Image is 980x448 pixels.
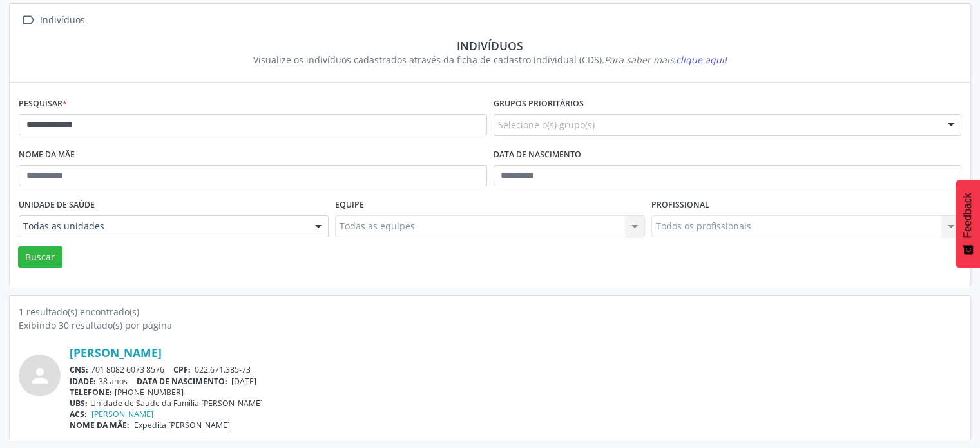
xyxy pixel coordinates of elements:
[19,11,87,30] a:  Indivíduos
[335,195,364,215] label: Equipe
[19,145,75,165] label: Nome da mãe
[70,420,130,431] span: NOME DA MÃE:
[19,305,961,318] div: 1 resultado(s) encontrado(s)
[676,54,727,66] span: clique aqui!
[962,193,974,238] span: Feedback
[18,246,62,268] button: Buscar
[37,11,87,30] div: Indivíduos
[19,11,37,30] i: 
[19,94,67,114] label: Pesquisar
[231,376,256,387] span: [DATE]
[70,387,961,398] div: [PHONE_NUMBER]
[498,118,595,131] span: Selecione o(s) grupo(s)
[70,398,88,409] span: UBS:
[604,54,727,66] i: Para saber mais,
[494,145,581,165] label: Data de nascimento
[494,94,584,114] label: Grupos prioritários
[23,220,302,233] span: Todas as unidades
[70,346,162,360] a: [PERSON_NAME]
[173,364,191,375] span: CPF:
[70,364,961,375] div: 701 8082 6073 8576
[19,318,961,332] div: Exibindo 30 resultado(s) por página
[19,195,95,215] label: Unidade de saúde
[134,420,230,431] span: Expedita [PERSON_NAME]
[70,364,88,375] span: CNS:
[195,364,251,375] span: 022.671.385-73
[70,376,961,387] div: 38 anos
[651,195,709,215] label: Profissional
[70,398,961,409] div: Unidade de Saude da Familia [PERSON_NAME]
[28,364,52,387] i: person
[956,180,980,268] button: Feedback - Mostrar pesquisa
[137,376,227,387] span: DATA DE NASCIMENTO:
[28,39,952,53] div: Indivíduos
[70,376,96,387] span: IDADE:
[70,387,112,398] span: TELEFONE:
[28,53,952,66] div: Visualize os indivíduos cadastrados através da ficha de cadastro individual (CDS).
[91,409,153,420] a: [PERSON_NAME]
[70,409,87,420] span: ACS:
